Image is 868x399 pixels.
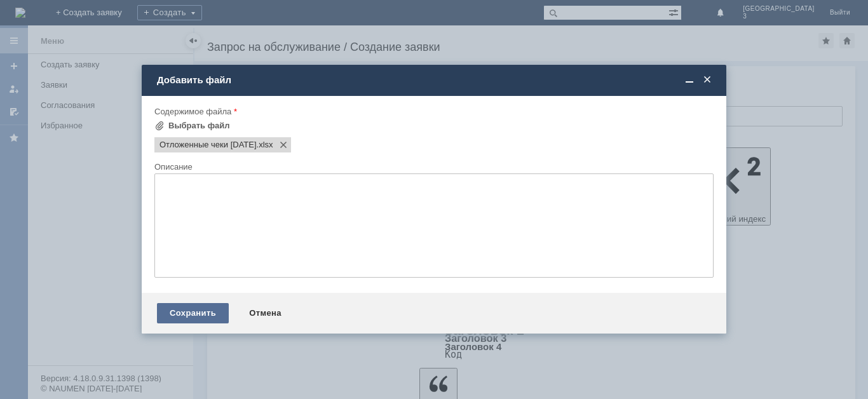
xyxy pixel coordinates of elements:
[683,74,696,86] span: Свернуть (Ctrl + M)
[701,74,714,86] span: Закрыть
[5,5,186,25] div: [PERSON_NAME]/ [PERSON_NAME] удалить отложенные чеки.
[168,121,230,131] div: Выбрать файл
[154,107,711,116] div: Содержимое файла
[159,140,257,150] span: Отложенные чеки 24.09.2025.xlsx
[157,74,714,86] div: Добавить файл
[154,163,711,171] div: Описание
[257,140,273,150] span: Отложенные чеки 24.09.2025.xlsx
